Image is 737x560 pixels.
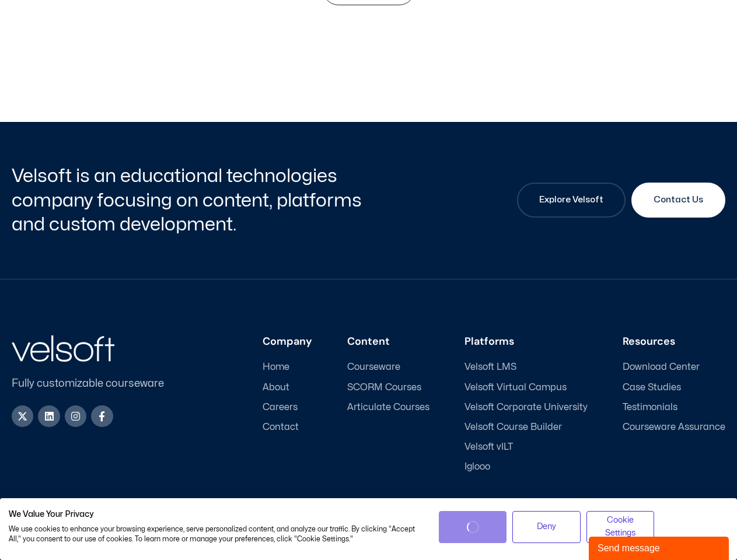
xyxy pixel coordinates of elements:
[464,442,588,453] a: Velsoft vILT
[623,362,700,373] span: Download Center
[623,335,725,348] h3: Resources
[464,461,588,473] a: Iglooo
[263,422,299,433] span: Contact
[512,511,581,543] button: Deny all cookies
[12,164,366,237] h2: Velsoft is an educational technologies company focusing on content, platforms and custom developm...
[12,376,183,391] p: Fully customizable courseware
[347,335,429,348] h3: Content
[347,402,429,413] a: Articulate Courses
[263,402,298,413] span: Careers
[347,362,400,373] span: Courseware
[464,422,588,433] a: Velsoft Course Builder
[539,193,603,207] span: Explore Velsoft
[623,362,725,373] a: Download Center
[631,183,725,218] a: Contact Us
[464,362,516,373] span: Velsoft LMS
[263,382,289,393] span: About
[347,382,429,393] a: SCORM Courses
[464,382,567,393] span: Velsoft Virtual Campus
[623,402,725,413] a: Testimonials
[439,511,507,543] button: Accept all cookies
[594,514,647,540] span: Cookie Settings
[623,382,725,393] a: Case Studies
[263,422,312,433] a: Contact
[9,524,421,544] p: We use cookies to enhance your browsing experience, serve personalized content, and analyze our t...
[263,335,312,348] h3: Company
[347,362,429,373] a: Courseware
[464,362,588,373] a: Velsoft LMS
[464,335,588,348] h3: Platforms
[263,402,312,413] a: Careers
[9,509,421,520] h2: We Value Your Privacy
[517,183,626,218] a: Explore Velsoft
[263,362,312,373] a: Home
[464,422,562,433] span: Velsoft Course Builder
[589,534,731,560] iframe: chat widget
[623,382,681,393] span: Case Studies
[263,362,289,373] span: Home
[347,382,421,393] span: SCORM Courses
[586,511,655,543] button: Adjust cookie preferences
[464,382,588,393] a: Velsoft Virtual Campus
[464,402,588,413] a: Velsoft Corporate University
[263,382,312,393] a: About
[464,442,513,453] span: Velsoft vILT
[464,461,490,473] span: Iglooo
[654,193,703,207] span: Contact Us
[623,402,677,413] span: Testimonials
[623,422,725,433] a: Courseware Assurance
[537,520,556,533] span: Deny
